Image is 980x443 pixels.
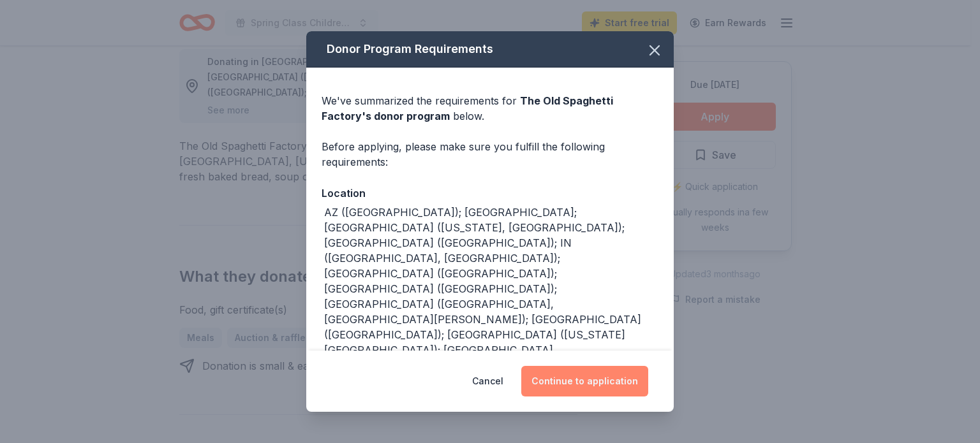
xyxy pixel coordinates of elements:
button: Continue to application [521,366,648,396]
button: Cancel [472,366,503,396]
div: Donor Program Requirements [306,31,674,68]
div: Before applying, please make sure you fulfill the following requirements: [322,139,658,170]
div: We've summarized the requirements for below. [322,93,658,124]
div: Location [322,185,658,201]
